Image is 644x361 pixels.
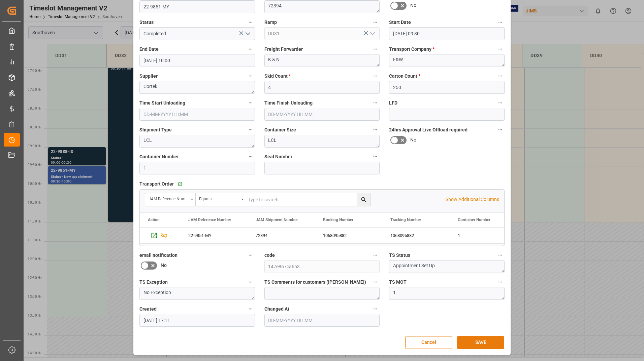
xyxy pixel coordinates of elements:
[457,336,504,349] button: SAVE
[139,153,179,160] span: Container Number
[188,217,231,222] span: JAM Reference Number
[264,99,313,107] span: Time Finish Unloading
[139,27,255,40] input: Type to search/select
[389,19,411,26] span: Start Date
[139,287,255,300] textarea: No Exception
[246,72,255,80] button: Supplier
[256,217,298,222] span: JAM Shipment Number
[264,306,289,313] span: Changed At
[496,251,505,259] button: TS Status
[139,19,154,26] span: Status
[139,314,255,327] input: DD-MM-YYYY HH:MM
[199,194,239,202] div: Equals
[264,108,380,121] input: DD-MM-YYYY HH:MM
[246,251,255,259] button: email notification
[371,18,380,27] button: Ramp
[246,18,255,27] button: Status
[149,194,188,202] div: JAM Reference Number
[371,152,380,161] button: Seal Number
[264,252,275,259] span: code
[180,228,248,243] div: 22-9851-MY
[264,54,380,67] textarea: K & N
[140,228,180,244] div: Press SPACE to select this row.
[389,252,410,259] span: TS Status
[139,180,174,188] span: Transport Order
[389,260,505,273] textarea: Appointment Set Up
[371,72,380,80] button: Skid Count *
[458,217,490,222] span: Container Number
[371,305,380,313] button: Changed At
[389,54,505,67] textarea: F&W
[371,125,380,134] button: Container Size
[389,27,505,40] input: DD-MM-YYYY HH:MM
[196,193,246,206] button: open menu
[246,305,255,313] button: Created
[139,54,255,67] input: DD-MM-YYYY HH:MM
[264,153,292,160] span: Seal Number
[264,314,380,327] input: DD-MM-YYYY HH:MM
[242,29,252,39] button: open menu
[264,0,380,13] textarea: 72394
[264,126,296,133] span: Container Size
[389,46,434,53] span: Transport Company
[246,125,255,134] button: Shipment Type
[371,98,380,107] button: Time Finish Unloading
[139,108,255,121] input: DD-MM-YYYY HH:MM
[496,45,505,53] button: Transport Company *
[139,279,168,286] span: TS Exception
[264,46,303,53] span: Freight Forwarder
[389,126,468,133] span: 24hrs Approval Live Offload required
[367,29,377,39] button: open menu
[139,99,185,107] span: Time Start Unloading
[264,73,291,80] span: Skid Count
[389,99,397,107] span: LFD
[389,279,407,286] span: TS MOT
[389,73,420,80] span: Carton Count
[148,217,160,222] div: Action
[161,262,167,269] span: No
[246,278,255,286] button: TS Exception
[315,228,382,243] div: 1068095882
[139,73,158,80] span: Supplier
[139,135,255,148] textarea: LCL
[248,228,315,243] div: 72394
[264,19,277,26] span: Ramp
[496,18,505,27] button: Start Date
[389,287,505,300] textarea: 1
[410,136,416,144] span: No
[264,279,366,286] span: TS Comments for customers ([PERSON_NAME])
[371,45,380,53] button: Freight Forwarder
[139,252,178,259] span: email notification
[264,27,380,40] input: Type to search/select
[246,45,255,53] button: End Date
[139,81,255,94] textarea: Cortek
[371,251,380,259] button: code
[410,2,416,9] span: No
[496,125,505,134] button: 24hrs Approval Live Offload required
[405,336,452,349] button: Cancel
[382,228,450,243] div: 1068095882
[390,217,421,222] span: Tracking Number
[246,152,255,161] button: Container Number
[323,217,353,222] span: Booking Number
[246,98,255,107] button: Time Start Unloading
[139,126,172,133] span: Shipment Type
[450,228,517,243] div: 1
[496,72,505,80] button: Carton Count *
[446,196,499,203] p: Show Additional Columns
[371,278,380,286] button: TS Comments for customers ([PERSON_NAME])
[139,46,159,53] span: End Date
[264,135,380,148] textarea: LCL
[139,306,157,313] span: Created
[496,278,505,286] button: TS MOT
[496,98,505,107] button: LFD
[246,193,370,206] input: Type to search
[357,193,370,206] button: search button
[145,193,196,206] button: open menu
